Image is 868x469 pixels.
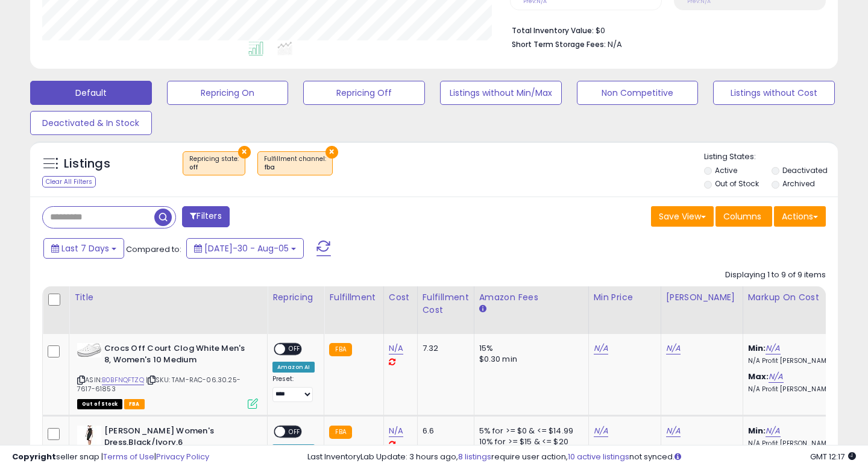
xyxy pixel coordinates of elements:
[329,343,351,356] small: FBA
[725,269,826,281] div: Displaying 1 to 9 of 9 items
[285,344,304,354] span: OFF
[12,451,56,462] strong: Copyright
[651,206,714,227] button: Save View
[182,206,229,227] button: Filters
[577,81,699,105] button: Non Competitive
[479,343,579,354] div: 15%
[238,146,251,159] button: ×
[103,451,154,462] a: Terms of Use
[124,399,145,409] span: FBA
[704,151,838,163] p: Listing States:
[307,452,856,463] div: Last InventoryLab Update: 3 hours ago, require user action, not synced.
[675,453,681,461] i: Click here to read more about un-synced listings.
[30,81,152,105] button: Default
[769,371,783,383] a: N/A
[782,178,815,189] label: Archived
[608,39,622,50] span: N/A
[512,39,606,49] b: Short Term Storage Fees:
[715,206,772,227] button: Columns
[104,426,251,451] b: [PERSON_NAME] Women's Dress,Black/Ivory,6
[156,451,209,462] a: Privacy Policy
[64,156,110,172] h5: Listings
[285,427,304,437] span: OFF
[42,176,96,187] div: Clear All Filters
[458,451,491,462] a: 8 listings
[748,371,769,382] b: Max:
[748,385,848,394] p: N/A Profit [PERSON_NAME]
[782,165,828,175] label: Deactivated
[479,304,486,315] small: Amazon Fees.
[748,291,852,304] div: Markup on Cost
[43,238,124,259] button: Last 7 Days
[74,291,262,304] div: Title
[30,111,152,135] button: Deactivated & In Stock
[594,425,608,437] a: N/A
[748,425,766,436] b: Min:
[167,81,289,105] button: Repricing On
[713,81,835,105] button: Listings without Cost
[423,426,465,436] div: 6.6
[389,342,403,354] a: N/A
[272,362,315,373] div: Amazon AI
[104,343,251,368] b: Crocs Off Court Clog White Men's 8, Women's 10 Medium
[423,291,469,316] div: Fulfillment Cost
[440,81,562,105] button: Listings without Min/Max
[479,426,579,436] div: 5% for >= $0 & <= $14.99
[723,210,761,222] span: Columns
[594,291,656,304] div: Min Price
[512,22,817,37] li: $0
[186,238,304,259] button: [DATE]-30 - Aug-05
[666,342,681,354] a: N/A
[12,452,209,463] div: seller snap | |
[715,178,759,189] label: Out of Stock
[272,375,315,402] div: Preset:
[568,451,629,462] a: 10 active listings
[810,451,856,462] span: 2025-08-13 12:17 GMT
[774,206,826,227] button: Actions
[126,244,181,255] span: Compared to:
[389,425,403,437] a: N/A
[77,399,122,409] span: All listings that are currently out of stock and unavailable for purchase on Amazon
[666,291,738,304] div: [PERSON_NAME]
[264,163,326,172] div: fba
[594,342,608,354] a: N/A
[204,242,289,254] span: [DATE]-30 - Aug-05
[272,291,319,304] div: Repricing
[189,154,239,172] span: Repricing state :
[329,291,378,304] div: Fulfillment
[325,146,338,159] button: ×
[479,354,579,365] div: $0.30 min
[512,25,594,36] b: Total Inventory Value:
[743,286,857,334] th: The percentage added to the cost of goods (COGS) that forms the calculator for Min & Max prices.
[77,343,101,357] img: 31RuszjjO0L._SL40_.jpg
[666,425,681,437] a: N/A
[766,342,780,354] a: N/A
[102,375,144,385] a: B0BFNQFTZQ
[329,426,351,439] small: FBA
[748,342,766,354] b: Min:
[389,291,412,304] div: Cost
[189,163,239,172] div: off
[77,343,258,408] div: ASIN:
[77,426,101,450] img: 31owSKZHCkL._SL40_.jpg
[748,357,848,365] p: N/A Profit [PERSON_NAME]
[423,343,465,354] div: 7.32
[766,425,780,437] a: N/A
[479,291,583,304] div: Amazon Fees
[77,375,241,393] span: | SKU: TAM-RAC-06.30.25-7617-61853
[61,242,109,254] span: Last 7 Days
[303,81,425,105] button: Repricing Off
[264,154,326,172] span: Fulfillment channel :
[715,165,737,175] label: Active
